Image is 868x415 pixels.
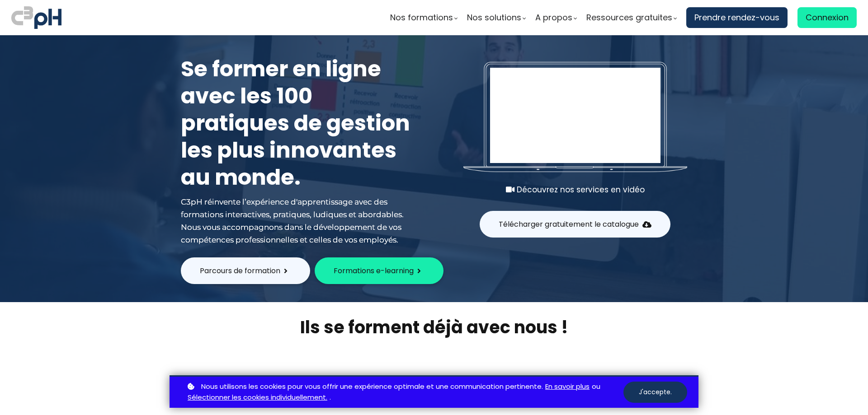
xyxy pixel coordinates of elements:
[201,381,543,392] span: Nous utilisons les cookies pour vous offrir une expérience optimale et une communication pertinente.
[499,219,639,230] span: Télécharger gratuitement le catalogue
[797,7,857,28] a: Connexion
[200,265,280,276] span: Parcours de formation
[480,211,670,238] button: Télécharger gratuitement le catalogue
[694,11,779,24] span: Prendre rendez-vous
[623,382,687,403] button: J'accepte.
[181,56,416,191] h1: Se former en ligne avec les 100 pratiques de gestion les plus innovantes au monde.
[806,11,849,24] span: Connexion
[188,392,327,403] a: Sélectionner les cookies individuellement.
[11,5,61,31] img: logo C3PH
[315,257,443,284] button: Formations e-learning
[181,196,416,246] div: C3pH réinvente l’expérience d'apprentissage avec des formations interactives, pratiques, ludiques...
[334,265,414,276] span: Formations e-learning
[686,7,788,28] a: Prendre rendez-vous
[535,11,572,24] span: A propos
[185,381,623,404] p: ou .
[467,11,521,24] span: Nos solutions
[170,316,698,339] h2: Ils se forment déjà avec nous !
[181,257,310,284] button: Parcours de formation
[390,11,453,24] span: Nos formations
[545,381,590,392] a: En savoir plus
[586,11,672,24] span: Ressources gratuites
[463,183,687,196] div: Découvrez nos services en vidéo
